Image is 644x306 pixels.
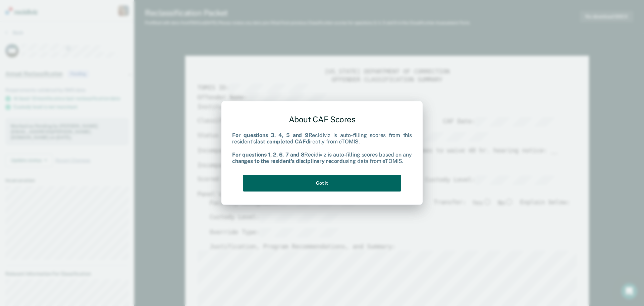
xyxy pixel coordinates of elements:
[243,175,401,191] button: Got it
[232,151,304,158] b: For questions 1, 2, 6, 7 and 8
[232,158,343,164] b: changes to the resident's disciplinary record
[256,139,306,145] b: last completed CAF
[232,109,412,130] div: About CAF Scores
[232,132,309,139] b: For questions 3, 4, 5 and 9
[232,132,412,165] div: Recidiviz is auto-filling scores from this resident's directly from eTOMIS. Recidiviz is auto-fil...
